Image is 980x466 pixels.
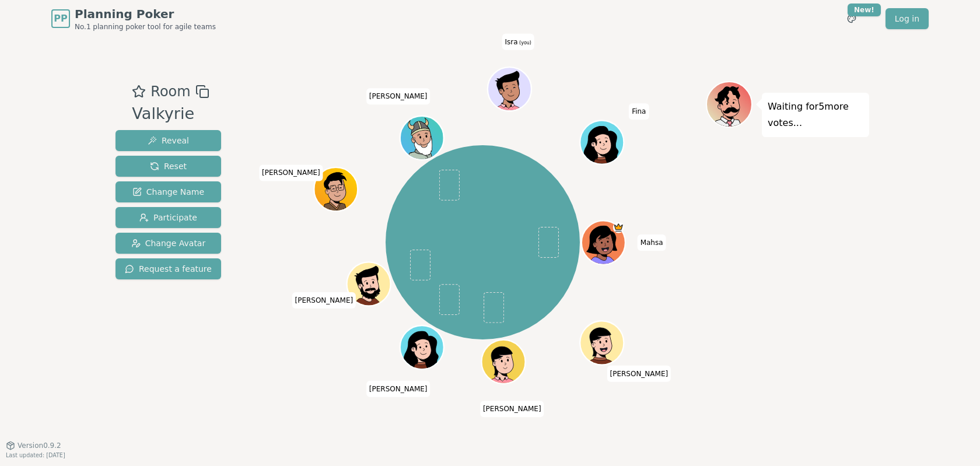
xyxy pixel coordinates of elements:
div: New! [848,3,881,16]
span: Click to change your name [292,292,356,309]
span: PP [54,12,67,26]
a: PPPlanning PokerNo.1 planning poker tool for agile teams [51,6,216,31]
button: Participate [116,207,221,228]
span: Participate [139,212,197,223]
button: Change Avatar [116,233,221,254]
span: Planning Poker [75,6,216,22]
div: Valkyrie [132,102,209,126]
a: Log in [885,8,929,29]
span: Reset [150,160,187,172]
span: Version 0.9.2 [17,441,61,450]
button: Add as favourite [132,81,146,102]
span: Change Avatar [131,237,206,249]
button: Reveal [116,130,221,151]
span: Click to change your name [366,88,430,104]
span: Click to change your name [366,381,430,397]
span: Click to change your name [502,33,534,50]
span: Last updated: [DATE] [6,452,65,458]
span: Click to change your name [638,234,666,251]
button: Change Name [116,181,221,202]
span: Click to change your name [629,103,649,120]
span: Click to change your name [480,401,544,417]
button: Version0.9.2 [6,441,61,450]
span: Reveal [148,135,189,146]
span: (you) [517,40,531,45]
span: No.1 planning poker tool for agile teams [75,22,216,31]
button: Click to change your avatar [489,68,531,110]
span: Click to change your name [607,365,671,381]
button: Reset [116,156,221,177]
span: Request a feature [125,263,212,275]
button: New! [841,8,862,29]
span: Change Name [132,186,204,198]
button: Request a feature [116,258,221,279]
p: Waiting for 5 more votes... [768,99,863,131]
span: Room [150,81,190,102]
span: Mahsa is the host [613,222,624,233]
span: Click to change your name [259,164,323,181]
